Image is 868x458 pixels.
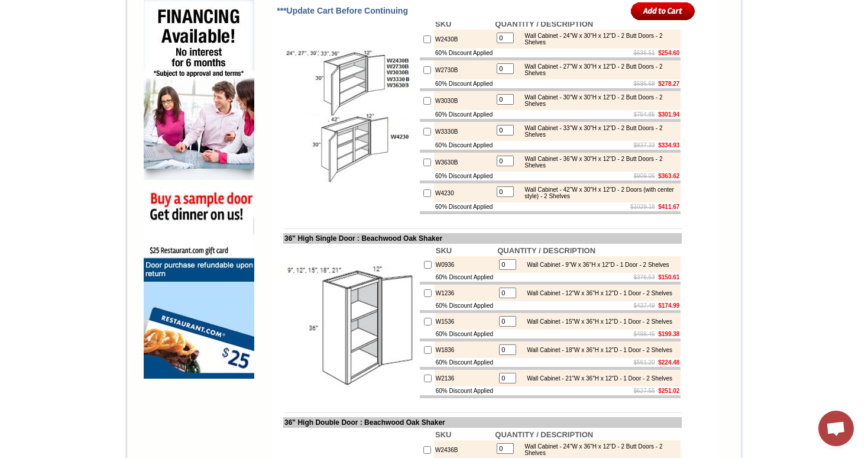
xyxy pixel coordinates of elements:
[658,331,679,337] b: $199.38
[62,33,64,34] img: spacer.gif
[435,285,496,301] td: W1236
[634,274,655,280] s: $376.53
[435,256,496,273] td: W0936
[196,33,197,34] img: spacer.gif
[434,79,494,88] td: 60% Discount Applied
[658,302,679,309] b: $174.99
[435,20,451,28] b: SKU
[164,33,166,34] img: spacer.gif
[5,5,119,37] body: Alpha channel not supported: images/WDC2412_JSI_1.4.jpg.png
[434,183,494,202] td: W4230
[634,331,655,337] s: $498.45
[519,33,678,46] div: Wall Cabinet - 24"W x 30"H x 12"D - 2 Butt Doors - 2 Shelves
[519,186,678,199] div: Wall Cabinet - 42"W x 30"H x 12"D - 2 Doors (with center style) - 2 Shelves
[5,5,56,15] b: FPDF error:
[434,141,494,150] td: 60% Discount Applied
[634,359,655,366] s: $561.20
[634,80,655,87] s: $695.68
[497,246,595,255] b: QUANTITY / DESCRIPTION
[434,153,494,172] td: W3630B
[64,54,94,67] td: Altmann Yellow Walnut
[818,411,854,446] a: Open chat
[495,430,593,439] b: QUANTITY / DESCRIPTION
[284,50,417,183] img: 30'' High Double Door
[434,60,494,79] td: W2730B
[435,358,496,367] td: 60% Discount Applied
[521,262,669,268] div: Wall Cabinet - 9"W x 36"H x 12"D - 1 Door - 2 Shelves
[634,173,655,179] s: $909.05
[658,50,679,56] b: $254.60
[96,54,132,67] td: [PERSON_NAME] White Shaker
[521,347,672,353] div: Wall Cabinet - 18"W x 36"H x 12"D - 1 Door - 2 Shelves
[519,443,678,456] div: Wall Cabinet - 24"W x 36"H x 12"D - 2 Butt Doors - 2 Shelves
[519,156,678,169] div: Wall Cabinet - 36"W x 30"H x 12"D - 2 Butt Doors - 2 Shelves
[658,204,679,210] b: $411.67
[283,417,682,428] td: 36" High Double Door : Beachwood Oak Shaker
[658,274,679,280] b: $150.61
[521,290,672,296] div: Wall Cabinet - 12"W x 36"H x 12"D - 1 Door - 2 Shelves
[283,233,682,244] td: 36" High Single Door : Beachwood Oak Shaker
[519,94,678,107] div: Wall Cabinet - 30"W x 30"H x 12"D - 2 Butt Doors - 2 Shelves
[434,91,494,110] td: W3030B
[634,388,655,394] s: $627.55
[521,318,672,325] div: Wall Cabinet - 15"W x 36"H x 12"D - 1 Door - 2 Shelves
[631,1,695,21] input: Add to Cart
[434,110,494,119] td: 60% Discount Applied
[132,33,134,34] img: spacer.gif
[434,30,494,49] td: W2430B
[134,54,164,66] td: Baycreek Gray
[634,302,655,309] s: $437.49
[284,255,417,388] img: 36'' High Single Door
[519,63,678,76] div: Wall Cabinet - 27"W x 30"H x 12"D - 2 Butt Doors - 2 Shelves
[435,430,451,439] b: SKU
[435,313,496,330] td: W1536
[166,54,196,66] td: Bellmonte Maple
[435,370,496,386] td: W2136
[435,273,496,282] td: 60% Discount Applied
[658,111,679,118] b: $301.94
[658,173,679,179] b: $363.62
[94,33,96,34] img: spacer.gif
[495,20,593,28] b: QUANTITY / DESCRIPTION
[435,330,496,338] td: 60% Discount Applied
[32,54,62,66] td: Alabaster Shaker
[634,111,655,118] s: $754.85
[434,202,494,211] td: 60% Discount Applied
[435,341,496,358] td: W1836
[434,49,494,57] td: 60% Discount Applied
[658,80,679,87] b: $278.27
[435,301,496,310] td: 60% Discount Applied
[634,142,655,149] s: $837.33
[30,33,32,34] img: spacer.gif
[634,50,655,56] s: $636.51
[658,142,679,149] b: $334.93
[658,388,679,394] b: $251.02
[630,204,655,210] s: $1029.18
[197,54,228,67] td: Belton Blue Shaker
[658,359,679,366] b: $224.48
[436,246,452,255] b: SKU
[435,386,496,395] td: 60% Discount Applied
[521,375,672,382] div: Wall Cabinet - 21"W x 36"H x 12"D - 1 Door - 2 Shelves
[519,125,678,138] div: Wall Cabinet - 33"W x 30"H x 12"D - 2 Butt Doors - 2 Shelves
[434,122,494,141] td: W3330B
[277,6,408,15] span: ***Update Cart Before Continuing
[434,172,494,180] td: 60% Discount Applied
